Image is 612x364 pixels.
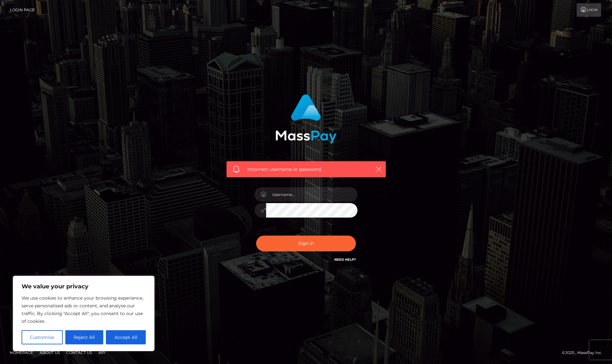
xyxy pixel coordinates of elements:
[247,166,365,173] span: Incorrect username or password.
[10,3,35,17] a: Login Page
[562,349,607,356] div: © 2025 , MassPay Inc.
[22,283,146,290] p: We value your privacy
[22,294,146,325] p: We use cookies to enhance your browsing experience, serve personalised ads or content, and analys...
[275,94,337,144] img: MassPay Login
[577,3,601,17] a: Login
[64,348,95,358] a: Contact Us
[256,236,356,251] button: Sign in
[106,330,146,344] button: Accept All
[96,348,108,358] a: API
[65,330,104,344] button: Reject All
[37,348,62,358] a: About Us
[334,257,356,262] a: Need Help?
[13,276,154,351] div: We value your privacy
[266,187,357,202] input: Username...
[7,348,36,358] a: Homepage
[22,330,63,344] button: Customise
